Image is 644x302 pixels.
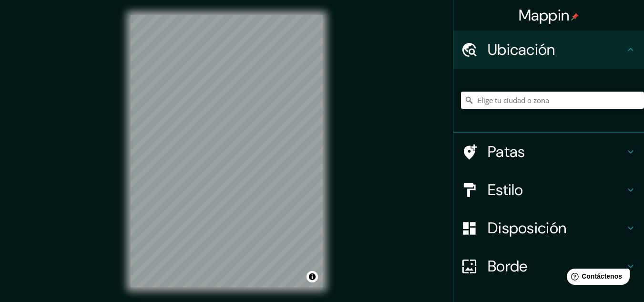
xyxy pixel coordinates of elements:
[488,218,566,238] font: Disposición
[461,92,644,109] input: Elige tu ciudad o zona
[307,271,318,282] button: Activar o desactivar atribución
[571,13,579,21] img: pin-icon.png
[453,247,644,285] div: Borde
[453,133,644,171] div: Patas
[453,171,644,209] div: Estilo
[453,31,644,69] div: Ubicación
[488,256,528,276] font: Borde
[519,5,570,25] font: Mappin
[488,142,525,162] font: Patas
[488,180,523,200] font: Estilo
[559,265,634,292] iframe: Lanzador de widgets de ayuda
[131,15,323,287] canvas: Mapa
[453,209,644,247] div: Disposición
[488,40,555,60] font: Ubicación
